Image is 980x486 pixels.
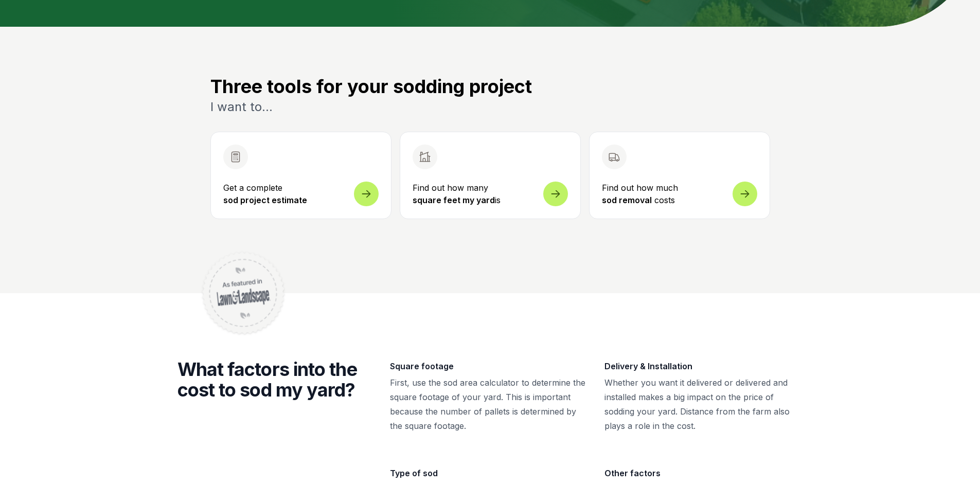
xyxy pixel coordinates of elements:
[602,195,652,205] strong: sod removal
[602,182,757,206] p: Find out how much costs
[604,375,803,433] p: Whether you want it delivered or delivered and installed makes a big impact on the price of soddi...
[223,182,379,206] p: Get a complete
[604,359,803,373] h3: Delivery & Installation
[390,466,588,480] h3: Type of sod
[413,182,568,206] p: Find out how many is
[223,195,307,205] strong: sod project estimate
[604,466,803,480] h3: Other factors
[198,248,289,338] img: Featured in Lawn & Landscape magazine badge
[210,132,391,219] button: Open sod measurement and cost calculator
[400,132,581,219] a: Find out how many square feet my yardis
[589,132,770,219] a: Find out how much sod removal costs
[210,99,770,115] p: I want to...
[210,76,770,97] h3: Three tools for your sodding project
[413,195,495,205] strong: square feet my yard
[390,375,588,433] p: First, use the sod area calculator to determine the square footage of your yard. This is importan...
[390,359,588,373] h3: Square footage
